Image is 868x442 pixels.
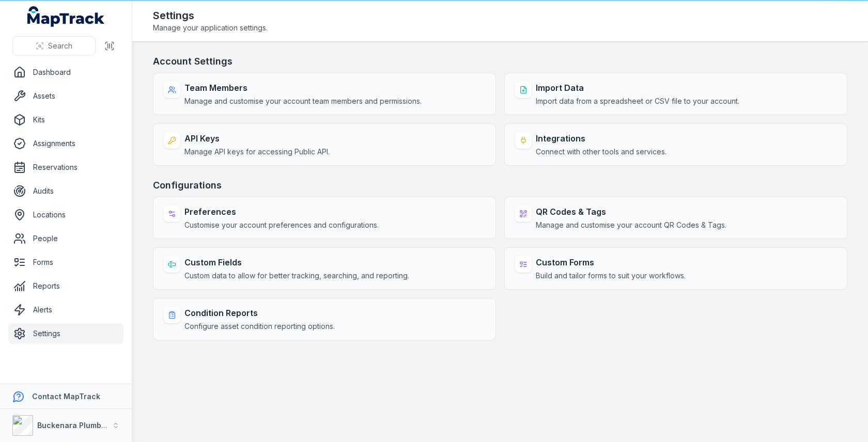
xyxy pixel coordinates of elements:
[184,96,422,106] span: Manage and customise your account team members and permissions.
[8,204,123,225] a: Locations
[536,96,739,106] span: Import data from a spreadsheet or CSV file to your account.
[8,157,123,178] a: Reservations
[536,132,667,145] strong: Integrations
[153,197,496,239] a: PreferencesCustomise your account preferences and configurations.
[12,36,96,56] button: Search
[184,256,409,269] strong: Custom Fields
[536,256,686,269] strong: Custom Forms
[153,8,268,23] h2: Settings
[504,123,847,166] a: IntegrationsConnect with other tools and services.
[504,73,847,115] a: Import DataImport data from a spreadsheet or CSV file to your account.
[153,247,496,290] a: Custom FieldsCustom data to allow for better tracking, searching, and reporting.
[8,323,123,344] a: Settings
[184,321,335,331] span: Configure asset condition reporting options.
[8,62,123,83] a: Dashboard
[8,181,123,201] a: Audits
[8,133,123,154] a: Assignments
[153,23,268,33] span: Manage your application settings.
[184,206,379,218] strong: Preferences
[504,197,847,239] a: QR Codes & TagsManage and customise your account QR Codes & Tags.
[27,6,105,27] a: MapTrack
[8,109,123,130] a: Kits
[8,228,123,249] a: People
[8,276,123,296] a: Reports
[184,220,379,230] span: Customise your account preferences and configurations.
[504,247,847,290] a: Custom FormsBuild and tailor forms to suit your workflows.
[37,421,173,430] strong: Buckenara Plumbing Gas & Electrical
[48,41,72,51] span: Search
[536,82,739,94] strong: Import Data
[184,271,409,281] span: Custom data to allow for better tracking, searching, and reporting.
[8,299,123,320] a: Alerts
[184,132,330,145] strong: API Keys
[8,252,123,273] a: Forms
[153,73,496,115] a: Team MembersManage and customise your account team members and permissions.
[8,86,123,106] a: Assets
[32,392,100,401] strong: Contact MapTrack
[153,54,847,69] h3: Account Settings
[536,147,667,157] span: Connect with other tools and services.
[536,220,726,230] span: Manage and customise your account QR Codes & Tags.
[184,307,335,319] strong: Condition Reports
[153,123,496,166] a: API KeysManage API keys for accessing Public API.
[536,206,726,218] strong: QR Codes & Tags
[536,271,686,281] span: Build and tailor forms to suit your workflows.
[153,298,496,340] a: Condition ReportsConfigure asset condition reporting options.
[153,178,847,193] h3: Configurations
[184,82,422,94] strong: Team Members
[184,147,330,157] span: Manage API keys for accessing Public API.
